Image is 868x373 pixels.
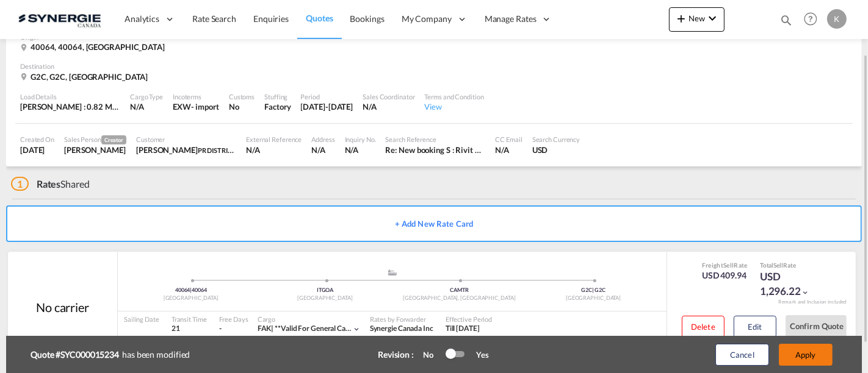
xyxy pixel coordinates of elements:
[363,92,414,101] div: Sales Coordinator
[496,135,523,144] div: CC Email
[20,101,120,112] div: [PERSON_NAME] : 0.82 MT | Volumetric Wt : 3.98 CBM | Chargeable Wt : 3.98 W/M
[352,325,361,333] md-icon: icon-chevron-down
[124,294,258,302] div: [GEOGRAPHIC_DATA]
[595,286,606,293] span: G2C
[734,316,776,338] button: Edit
[20,92,120,101] div: Load Details
[6,205,862,242] button: + Add New Rate Card
[258,314,361,324] div: Cargo
[425,92,484,101] div: Terms and Condition
[345,144,376,155] div: N/A
[124,314,159,324] div: Sailing Date
[496,144,523,155] div: N/A
[827,9,847,29] div: K
[258,324,352,334] div: **valid for general cargo only, no dgr, stackable **custom inspection, if any, at cost **export c...
[229,101,255,112] div: No
[345,135,376,144] div: Inquiry No.
[198,145,253,155] span: PR DISTRIBUTION
[20,135,54,144] div: Created On
[20,62,848,71] div: Destination
[370,324,433,334] div: Synergie Canada Inc
[192,13,236,24] span: Rate Search
[190,286,192,293] span: |
[669,7,725,32] button: icon-plus 400-fgNewicon-chevron-down
[258,286,392,294] div: ITGOA
[774,261,784,269] span: Sell
[786,315,847,337] button: Confirm Quote
[378,349,414,361] div: Revision :
[11,177,90,191] div: Shared
[385,269,400,275] md-icon: assets/icons/custom/ship-fill.svg
[301,92,353,101] div: Period
[592,286,594,293] span: |
[229,92,255,101] div: Customs
[31,346,353,364] div: has been modified
[20,144,54,155] div: 3 Oct 2025
[219,314,248,324] div: Free Days
[246,135,302,144] div: External Reference
[191,101,219,112] div: - import
[125,13,159,25] span: Analytics
[760,269,821,299] div: USD 1,296.22
[363,101,414,112] div: N/A
[258,294,392,302] div: [GEOGRAPHIC_DATA]
[311,144,335,155] div: N/A
[301,101,353,112] div: 31 Oct 2025
[173,92,219,101] div: Incoterms
[386,144,486,155] div: Re: New booking S : Rivit C : PR Distribution Ramassage Maritime
[702,269,748,282] div: USD 409.94
[702,261,748,269] div: Freight Rate
[674,13,720,23] span: New
[417,349,446,360] div: No
[264,92,291,101] div: Stuffing
[271,324,273,333] span: |
[18,5,101,33] img: 1f56c880d42311ef80fc7dca854c8e59.png
[723,261,734,269] span: Sell
[192,286,207,293] span: 40064
[219,324,222,334] div: -
[350,13,385,24] span: Bookings
[253,13,289,24] span: Enquiries
[674,11,689,26] md-icon: icon-plus 400-fg
[370,314,433,324] div: Rates by Forwarder
[172,314,207,324] div: Transit Time
[532,135,580,144] div: Search Currency
[306,13,333,23] span: Quotes
[705,11,720,26] md-icon: icon-chevron-down
[402,13,452,25] span: My Company
[532,144,580,155] div: USD
[264,101,291,112] div: Factory Stuffing
[136,135,236,144] div: Customer
[715,344,769,366] button: Cancel
[173,101,191,112] div: EXW
[800,9,827,30] div: Help
[800,9,821,29] span: Help
[446,324,480,334] div: Till 02 Nov 2025
[779,13,793,32] div: icon-magnify
[581,286,594,293] span: G2C
[31,42,165,52] span: 40064, 40064, [GEOGRAPHIC_DATA]
[36,299,89,316] div: No carrier
[311,135,335,144] div: Address
[246,144,302,155] div: N/A
[425,101,484,112] div: View
[446,324,480,333] span: Till [DATE]
[130,101,163,112] div: N/A
[464,349,489,360] div: Yes
[370,324,433,333] span: Synergie Canada Inc
[682,316,725,338] button: Delete
[769,299,856,305] div: Remark and Inclusion included
[136,144,236,155] div: Stephane Brousseau
[31,349,122,361] b: Quote #SYC000015234
[11,177,29,191] span: 1
[258,324,275,333] span: FAK
[392,286,527,294] div: CAMTR
[801,288,809,297] md-icon: icon-chevron-down
[101,135,126,144] span: Creator
[779,13,793,27] md-icon: icon-magnify
[20,71,151,82] div: G2C, G2C, Canada
[64,135,126,144] div: Sales Person
[20,41,168,52] div: 40064, 40064, Italy
[130,92,163,101] div: Cargo Type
